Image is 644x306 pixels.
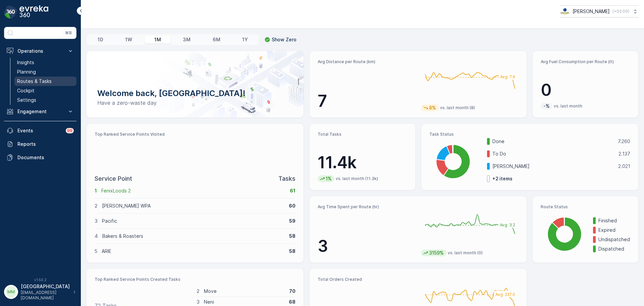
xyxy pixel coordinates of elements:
a: Routes & Tasks [14,77,76,86]
p: Route Status [541,204,630,210]
p: 2.137 [619,150,630,157]
button: Engagement [4,105,76,118]
p: 58 [289,248,296,255]
p: Task Status [429,132,630,137]
p: Move [204,288,285,295]
p: 61 [290,187,296,194]
p: Finished [598,217,630,224]
p: Total Tasks [318,132,407,137]
p: Show Zero [272,36,297,43]
a: Reports [4,137,76,151]
p: ARIE [102,248,285,255]
p: Cockpit [17,87,35,94]
img: logo_dark-DEwI_e13.png [19,5,48,19]
p: Pacific [102,218,285,224]
a: Settings [14,95,76,105]
p: + 2 items [492,175,513,182]
p: 7.260 [618,138,630,145]
p: Events [17,127,62,134]
p: 3159% [428,250,444,256]
p: vs. last month (8) [440,105,475,111]
p: [EMAIL_ADDRESS][DOMAIN_NAME] [21,290,70,301]
p: 6M [213,36,220,43]
p: 3 [95,218,98,224]
button: Operations [4,44,76,58]
div: MM [6,287,16,297]
p: FenixLoods 2 [101,187,285,194]
p: 8% [428,104,437,111]
p: Documents [17,154,74,161]
p: Bakers & Roasters [102,233,285,239]
p: [PERSON_NAME] [573,8,610,15]
p: Operations [17,48,63,54]
p: To Do [492,150,614,157]
p: 3 [318,236,416,256]
a: Cockpit [14,86,76,95]
p: Undispatched [598,236,630,243]
p: 1% [325,175,332,182]
p: 4 [95,233,98,239]
p: 0 [541,80,630,100]
p: 70 [289,288,296,295]
p: [PERSON_NAME] [492,163,614,170]
p: Service Point [95,174,132,183]
p: 59 [289,218,296,224]
p: Settings [17,97,36,103]
p: Engagement [17,108,63,115]
p: [PERSON_NAME] WPA [102,203,284,209]
p: Avg Fuel Consumption per Route (lt) [541,59,630,64]
p: 1Y [242,36,248,43]
button: [PERSON_NAME](+02:00) [560,5,639,17]
p: 2 [95,203,98,209]
p: 60 [289,203,296,209]
p: 1W [125,36,132,43]
p: Dispatched [598,246,630,252]
p: 2 [197,288,200,295]
p: 58 [289,233,296,239]
p: Planning [17,69,36,75]
img: logo [4,5,17,19]
p: Routes & Tasks [17,78,52,85]
p: Top Ranked Service Points Visited [95,132,296,137]
img: basis-logo_rgb2x.png [560,8,570,15]
button: MM[GEOGRAPHIC_DATA][EMAIL_ADDRESS][DOMAIN_NAME] [4,283,76,301]
p: 5 [95,248,97,255]
p: Avg Distance per Route (km) [318,59,416,64]
p: Have a zero-waste day [97,99,293,107]
p: 2.021 [618,163,630,170]
p: -% [543,103,550,110]
p: Expired [598,227,630,233]
p: 1D [98,36,103,43]
p: Neni [204,299,285,305]
a: Events99 [4,124,76,137]
p: Tasks [278,174,296,183]
p: ⌘B [65,30,72,36]
p: 68 [289,299,296,305]
span: v 1.50.2 [4,278,76,282]
p: [GEOGRAPHIC_DATA] [21,283,70,290]
p: Done [492,138,613,145]
p: Top Ranked Service Points Created Tasks [95,277,296,282]
p: 1M [154,36,161,43]
a: Documents [4,151,76,164]
p: Insights [17,59,34,66]
p: 99 [67,128,72,133]
p: 7 [318,91,416,111]
p: Welcome back, [GEOGRAPHIC_DATA]! [97,88,293,99]
p: vs. last month (0) [448,250,483,256]
p: ( +02:00 ) [612,9,629,14]
a: Insights [14,58,76,67]
p: Reports [17,141,74,147]
p: vs. last month (11.3k) [336,176,378,181]
p: 11.4k [318,152,407,173]
p: vs. last month [554,103,582,109]
p: 1 [95,187,97,194]
a: Planning [14,67,76,77]
p: 3 [197,299,200,305]
p: Total Orders Created [318,277,416,282]
p: 3M [183,36,191,43]
p: Avg Time Spent per Route (hr) [318,204,416,210]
